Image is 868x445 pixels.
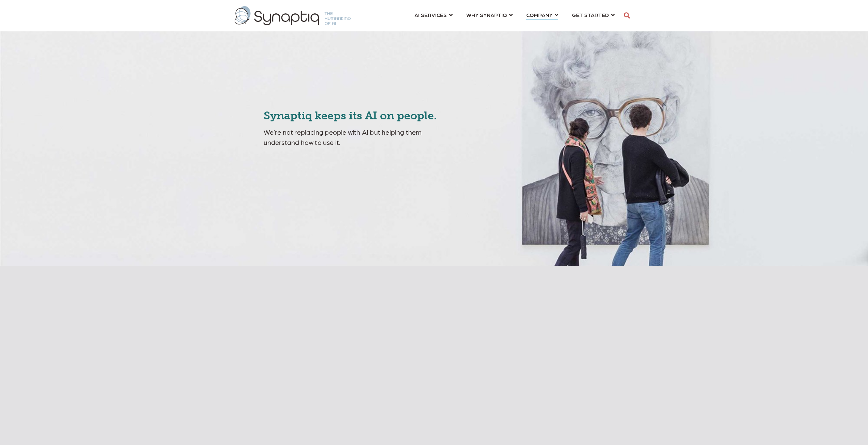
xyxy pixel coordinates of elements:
[572,9,615,21] a: GET STARTED
[526,10,553,19] span: COMPANY
[466,9,513,21] a: WHY SYNAPTIQ
[572,10,609,19] span: GET STARTED
[414,10,447,19] span: AI SERVICES
[408,3,621,28] nav: menu
[264,109,437,122] span: Synaptiq keeps its AI on people.
[235,6,351,25] img: synaptiq logo-1
[526,9,558,21] a: COMPANY
[466,10,507,19] span: WHY SYNAPTIQ
[414,9,453,21] a: AI SERVICES
[264,127,459,147] p: We’re not replacing people with AI but helping them understand how to use it.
